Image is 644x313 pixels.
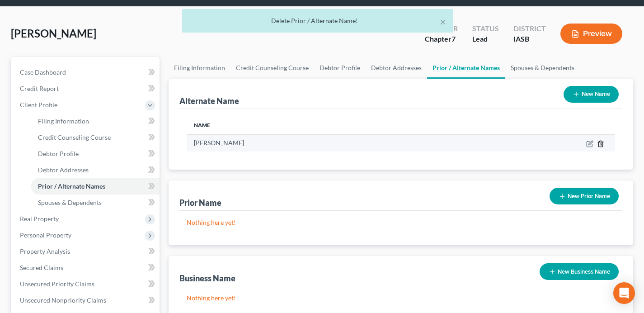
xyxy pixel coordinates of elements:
div: Chapter [425,34,458,44]
a: Credit Counseling Course [230,57,314,79]
span: Secured Claims [20,264,63,271]
span: Real Property [20,215,59,223]
span: Debtor Profile [38,150,79,157]
a: Debtor Profile [314,57,366,79]
a: Filing Information [31,113,160,129]
a: Debtor Profile [31,146,160,162]
div: Delete Prior / Alternate Name! [189,16,446,25]
span: Case Dashboard [20,68,66,76]
button: New Name [564,86,619,103]
th: Name [187,116,461,134]
span: Unsecured Nonpriority Claims [20,296,106,304]
p: Nothing here yet! [187,294,615,303]
div: Alternate Name [179,95,239,106]
p: Nothing here yet! [187,218,615,227]
div: IASB [513,34,546,44]
span: Client Profile [20,101,57,109]
button: New Prior Name [550,188,619,204]
a: Debtor Addresses [366,57,427,79]
span: Filing Information [38,117,89,125]
a: Case Dashboard [13,64,160,81]
td: [PERSON_NAME] [187,134,461,152]
span: Unsecured Priority Claims [20,280,94,288]
button: × [440,16,446,27]
a: Debtor Addresses [31,162,160,178]
span: Credit Report [20,85,59,92]
a: Prior / Alternate Names [427,57,505,79]
span: Personal Property [20,231,71,239]
a: Secured Claims [13,260,160,276]
span: Debtor Addresses [38,166,89,174]
span: Credit Counseling Course [38,133,111,141]
a: Filing Information [169,57,230,79]
a: Unsecured Priority Claims [13,276,160,292]
a: Property Analysis [13,243,160,260]
a: Credit Report [13,81,160,97]
button: New Business Name [540,263,619,280]
a: Spouses & Dependents [31,194,160,211]
div: Prior Name [179,197,221,208]
div: Lead [472,34,499,44]
a: Unsecured Nonpriority Claims [13,292,160,308]
span: Prior / Alternate Names [38,182,105,190]
span: Spouses & Dependents [38,199,102,206]
a: Credit Counseling Course [31,129,160,146]
span: 7 [451,34,456,43]
a: Spouses & Dependents [505,57,580,79]
div: Business Name [179,273,235,284]
a: Prior / Alternate Names [31,178,160,194]
div: Open Intercom Messenger [613,282,635,304]
span: Property Analysis [20,247,70,255]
